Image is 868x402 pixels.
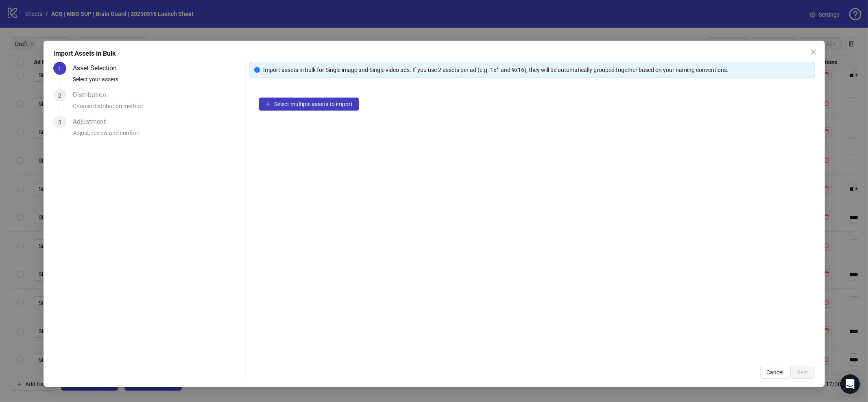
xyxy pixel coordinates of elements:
[265,101,271,107] span: plus
[274,101,353,107] span: Select multiple assets to import
[73,115,112,128] div: Adjustment
[53,49,815,59] div: Import Assets in Bulk
[760,366,790,379] button: Cancel
[58,119,61,126] span: 3
[807,46,820,59] button: Close
[58,65,61,72] span: 1
[259,98,359,111] button: Select multiple assets to import
[254,67,260,73] span: info-circle
[58,92,61,99] span: 2
[73,62,123,75] div: Asset Selection
[790,366,815,379] button: Next
[73,102,242,115] div: Choose distribution method
[263,65,810,74] div: Import assets in bulk for Single image and Single video ads. If you use 2 assets per ad (e.g. 1x1...
[766,369,783,376] span: Cancel
[840,374,860,394] div: Open Intercom Messenger
[73,89,113,102] div: Distribution
[810,49,816,55] span: close
[73,128,242,142] div: Adjust, review and confirm
[73,75,242,89] div: Select your assets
